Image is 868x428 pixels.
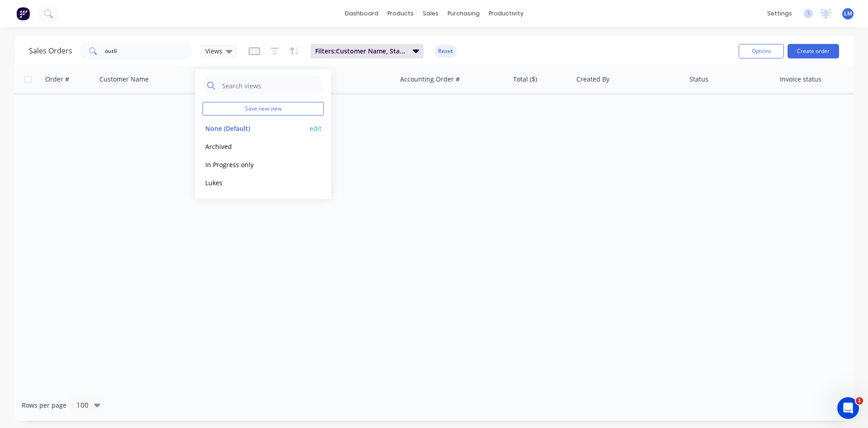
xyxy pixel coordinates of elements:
div: products [383,7,418,20]
button: None (Default) [203,123,306,134]
input: Search... [105,42,193,60]
button: In Progress only [203,159,306,170]
iframe: Intercom live chat [837,397,859,419]
button: Options [739,44,784,58]
div: sales [418,7,443,20]
span: LM [844,10,852,18]
div: Total ($) [513,75,537,84]
img: Factory [16,7,30,20]
button: Filters:Customer Name, Status [311,44,424,58]
input: Search views [221,77,319,95]
button: Reset [434,45,457,58]
div: settings [763,7,797,20]
div: productivity [484,7,528,20]
div: Status [689,75,708,84]
a: dashboard [340,7,383,20]
span: Views [205,46,222,56]
div: purchasing [443,7,484,20]
div: Order # [45,75,69,84]
div: Invoice status [780,75,821,84]
h1: Sales Orders [29,47,72,55]
button: Archived [203,141,306,152]
span: Filters: Customer Name, Status [315,47,407,56]
div: Accounting Order # [400,75,460,84]
div: Customer Name [99,75,149,84]
button: Save new view [203,102,324,115]
button: edit [310,124,321,133]
button: Lukes [203,178,306,188]
span: Rows per page [22,401,66,410]
button: Create order [788,44,839,58]
div: Created By [576,75,609,84]
span: 1 [856,397,863,404]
